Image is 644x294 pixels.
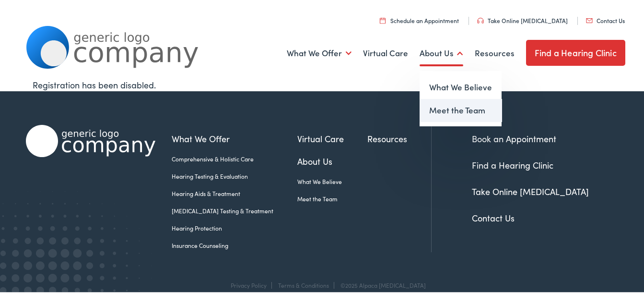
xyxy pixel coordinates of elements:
[231,280,267,288] a: Privacy Policy
[287,34,351,70] a: What We Offer
[363,34,408,70] a: Virtual Care
[472,184,589,196] a: Take Online [MEDICAL_DATA]
[586,17,593,22] img: utility icon
[475,34,515,70] a: Resources
[297,131,367,144] a: Virtual Care
[477,16,484,22] img: utility icon
[586,15,625,23] a: Contact Us
[472,210,515,222] a: Contact Us
[297,193,367,202] a: Meet the Team
[380,15,459,23] a: Schedule an Appointment
[172,153,297,162] a: Comprehensive & Holistic Care
[526,38,625,64] a: Find a Hearing Clinic
[367,131,431,144] a: Resources
[172,188,297,196] a: Hearing Aids & Treatment
[172,222,297,231] a: Hearing Protection
[33,77,619,90] div: Registration has been disabled.
[172,131,297,144] a: What We Offer
[26,123,155,156] img: Alpaca Audiology
[420,98,502,121] a: Meet the Team
[172,205,297,214] a: [MEDICAL_DATA] Testing & Treatment
[420,74,502,98] a: What We Believe
[172,171,297,179] a: Hearing Testing & Evaluation
[278,280,329,288] a: Terms & Conditions
[420,34,463,70] a: About Us
[336,281,426,287] div: ©2025 Alpaca [MEDICAL_DATA]
[472,158,553,170] a: Find a Hearing Clinic
[297,176,367,184] a: What We Believe
[172,240,297,248] a: Insurance Counseling
[380,16,386,22] img: utility icon
[472,131,556,143] a: Book an Appointment
[297,153,367,166] a: About Us
[477,15,568,23] a: Take Online [MEDICAL_DATA]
